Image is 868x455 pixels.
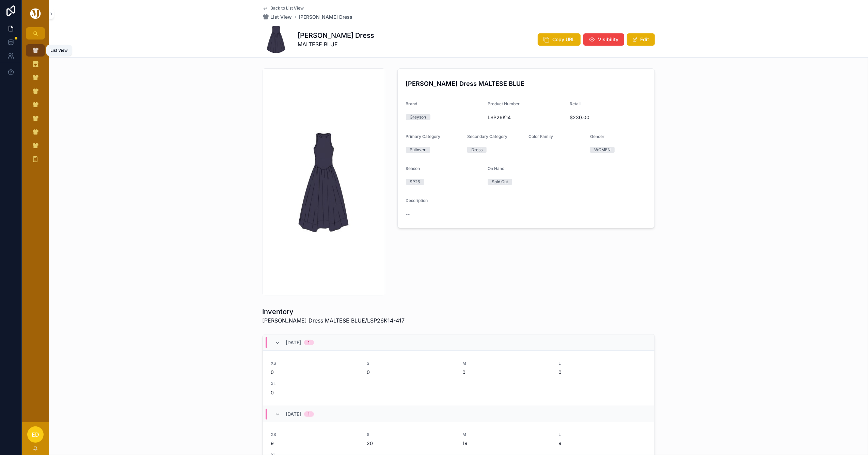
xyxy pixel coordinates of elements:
[271,432,359,437] span: XS
[558,369,646,376] span: 0
[553,36,575,43] span: Copy URL
[570,101,581,106] span: Retail
[299,14,353,20] a: [PERSON_NAME] Dress
[558,432,646,437] span: L
[406,198,428,203] span: Description
[271,381,359,387] span: XL
[492,179,508,185] div: Sold Out
[32,430,39,439] span: ED
[488,114,564,121] span: LSP26K14
[406,211,410,218] span: --
[22,40,49,174] div: scrollable content
[271,14,292,20] span: List View
[410,114,426,120] div: Greyson
[463,361,551,366] span: M
[598,36,619,43] span: Visibility
[410,179,420,185] div: SP26
[367,440,455,447] span: 20
[488,101,520,106] span: Product Number
[406,101,417,106] span: Brand
[367,369,455,376] span: 0
[271,440,359,447] span: 9
[488,166,504,171] span: On Hand
[286,411,301,418] span: [DATE]
[286,339,301,346] span: [DATE]
[308,411,310,417] div: 1
[594,147,611,153] div: WOMEN
[467,134,507,139] span: Secondary Category
[406,166,420,171] span: Season
[410,147,426,153] div: Pullover
[406,134,441,139] span: Primary Category
[263,351,654,406] a: XS0S0M0L0XL0
[627,33,655,46] button: Edit
[583,33,624,46] button: Visibility
[263,316,405,325] span: [PERSON_NAME] Dress MALTESE BLUE/LSP26K14-417
[406,79,646,88] h4: [PERSON_NAME] Dress MALTESE BLUE
[263,14,292,20] a: List View
[558,440,646,447] span: 9
[293,131,355,233] img: rW6GKrR5JkTwSEKBywPzb0qBCLiHnoBYxSghpQl7XUE-s_1500x1500.jpg
[271,369,359,376] span: 0
[590,134,604,139] span: Gender
[271,361,359,366] span: XS
[471,147,483,153] div: Dress
[29,8,42,19] img: App logo
[308,340,310,345] div: 1
[463,369,551,376] span: 0
[367,361,455,366] span: S
[463,440,551,447] span: 19
[50,48,68,53] div: List View
[367,432,455,437] span: S
[271,389,359,396] span: 0
[570,114,646,121] span: $230.00
[263,5,304,11] a: Back to List View
[558,361,646,366] span: L
[529,134,553,139] span: Color Family
[298,31,375,40] h1: [PERSON_NAME] Dress
[271,5,304,11] span: Back to List View
[263,307,405,316] h1: Inventory
[298,40,375,48] span: MALTESE BLUE
[538,33,581,46] button: Copy URL
[463,432,551,437] span: M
